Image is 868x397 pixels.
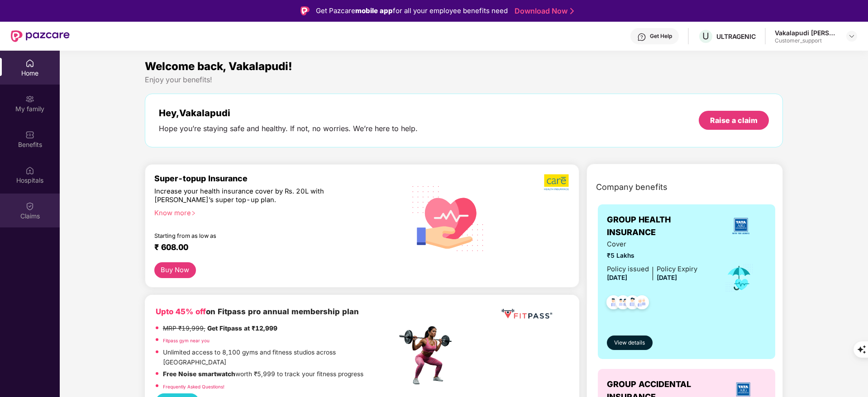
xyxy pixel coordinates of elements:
div: Enjoy your benefits! [145,75,783,85]
img: fpp.png [396,324,460,387]
img: svg+xml;base64,PHN2ZyB4bWxucz0iaHR0cDovL3d3dy53My5vcmcvMjAwMC9zdmciIHhtbG5zOnhsaW5rPSJodHRwOi8vd3... [405,174,491,262]
button: Buy Now [154,262,196,278]
strong: mobile app [355,6,393,15]
img: svg+xml;base64,PHN2ZyBpZD0iSG9zcGl0YWxzIiB4bWxucz0iaHR0cDovL3d3dy53My5vcmcvMjAwMC9zdmciIHdpZHRoPS... [25,166,34,175]
img: svg+xml;base64,PHN2ZyBpZD0iRHJvcGRvd24tMzJ4MzIiIHhtbG5zPSJodHRwOi8vd3d3LnczLm9yZy8yMDAwL3N2ZyIgd2... [848,33,855,40]
div: ₹ 608.00 [154,242,388,253]
div: Know more [154,209,391,215]
div: Starting from as low as [154,232,358,239]
div: Hey, Vakalapudi [159,108,418,118]
img: svg+xml;base64,PHN2ZyB4bWxucz0iaHR0cDovL3d3dy53My5vcmcvMjAwMC9zdmciIHdpZHRoPSI0OC45NDMiIGhlaWdodD... [631,293,653,315]
div: Policy issued [607,264,649,274]
b: Upto 45% off [156,307,206,316]
div: Customer_support [775,37,838,44]
img: svg+xml;base64,PHN2ZyBpZD0iSGVscC0zMngzMiIgeG1sbnM9Imh0dHA6Ly93d3cudzMub3JnLzIwMDAvc3ZnIiB3aWR0aD... [637,33,646,42]
span: Welcome back, Vakalapudi! [145,60,292,73]
del: MRP ₹19,999, [163,325,205,332]
p: Unlimited access to 8,100 gyms and fitness studios across [GEOGRAPHIC_DATA] [163,348,396,367]
span: right [191,211,196,216]
img: fppp.png [500,306,554,322]
img: Stroke [570,6,574,16]
img: svg+xml;base64,PHN2ZyBpZD0iQmVuZWZpdHMiIHhtbG5zPSJodHRwOi8vd3d3LnczLm9yZy8yMDAwL3N2ZyIgd2lkdGg9Ij... [25,130,34,139]
div: Policy Expiry [657,264,697,274]
strong: Free Noise smartwatch [163,370,235,378]
span: Cover [607,239,697,250]
span: [DATE] [657,274,677,281]
img: svg+xml;base64,PHN2ZyBpZD0iSG9tZSIgeG1sbnM9Imh0dHA6Ly93d3cudzMub3JnLzIwMDAvc3ZnIiB3aWR0aD0iMjAiIG... [25,59,34,68]
img: svg+xml;base64,PHN2ZyB4bWxucz0iaHR0cDovL3d3dy53My5vcmcvMjAwMC9zdmciIHdpZHRoPSI0OC45NDMiIGhlaWdodD... [621,293,644,315]
img: icon [725,263,754,293]
div: ULTRAGENIC [716,32,756,41]
div: Raise a claim [710,115,758,125]
div: Get Help [650,33,672,40]
div: Super-topup Insurance [154,174,397,183]
div: Vakalapudi [PERSON_NAME] [775,28,838,37]
img: svg+xml;base64,PHN2ZyB4bWxucz0iaHR0cDovL3d3dy53My5vcmcvMjAwMC9zdmciIHdpZHRoPSI0OC45NDMiIGhlaWdodD... [602,293,625,315]
span: ₹5 Lakhs [607,251,697,261]
img: insurerLogo [729,214,753,238]
div: Hope you’re staying safe and healthy. If not, no worries. We’re here to help. [159,124,418,133]
a: Frequently Asked Questions! [163,384,224,389]
img: New Pazcare Logo [11,30,70,42]
button: View details [607,336,653,350]
span: U [702,31,709,42]
span: GROUP HEALTH INSURANCE [607,213,715,239]
p: worth ₹5,999 to track your fitness progress [163,369,363,379]
img: svg+xml;base64,PHN2ZyBpZD0iQ2xhaW0iIHhtbG5zPSJodHRwOi8vd3d3LnczLm9yZy8yMDAwL3N2ZyIgd2lkdGg9IjIwIi... [25,202,34,211]
span: View details [614,339,645,347]
div: Increase your health insurance cover by Rs. 20L with [PERSON_NAME]’s super top-up plan. [154,187,358,205]
img: svg+xml;base64,PHN2ZyB3aWR0aD0iMjAiIGhlaWdodD0iMjAiIHZpZXdCb3g9IjAgMCAyMCAyMCIgZmlsbD0ibm9uZSIgeG... [25,95,34,104]
b: on Fitpass pro annual membership plan [156,307,359,316]
a: Download Now [515,6,571,16]
span: Company benefits [596,181,668,194]
strong: Get Fitpass at ₹12,999 [207,325,277,332]
div: Get Pazcare for all your employee benefits need [316,5,508,16]
img: b5dec4f62d2307b9de63beb79f102df3.png [544,174,570,191]
img: Logo [300,6,310,15]
span: [DATE] [607,274,627,281]
img: svg+xml;base64,PHN2ZyB4bWxucz0iaHR0cDovL3d3dy53My5vcmcvMjAwMC9zdmciIHdpZHRoPSI0OC45MTUiIGhlaWdodD... [612,293,634,315]
a: Fitpass gym near you [163,338,210,343]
